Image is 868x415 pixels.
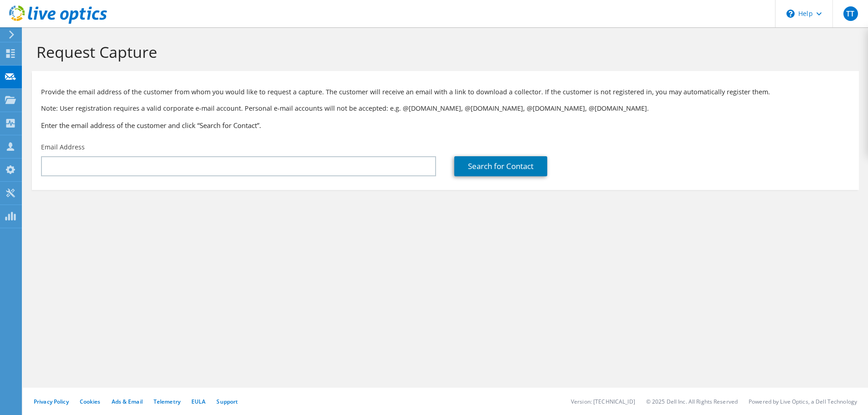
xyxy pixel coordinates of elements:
[843,6,858,21] span: TT
[41,87,850,97] p: Provide the email address of the customer from whom you would like to request a capture. The cust...
[41,103,850,113] p: Note: User registration requires a valid corporate e-mail account. Personal e-mail accounts will ...
[786,10,795,18] svg: \n
[646,398,738,405] li: © 2025 Dell Inc. All Rights Reserved
[41,120,850,130] h3: Enter the email address of the customer and click “Search for Contact”.
[34,398,69,405] a: Privacy Policy
[36,42,850,61] h1: Request Capture
[454,156,547,176] a: Search for Contact
[749,398,857,405] li: Powered by Live Optics, a Dell Technology
[112,398,143,405] a: Ads & Email
[41,143,85,152] label: Email Address
[154,398,180,405] a: Telemetry
[571,398,635,405] li: Version: [TECHNICAL_ID]
[216,398,238,405] a: Support
[80,398,101,405] a: Cookies
[191,398,205,405] a: EULA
